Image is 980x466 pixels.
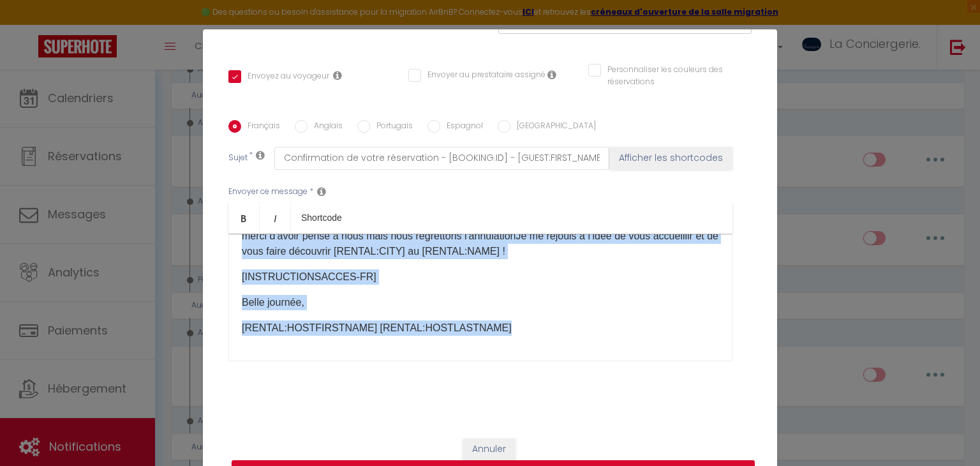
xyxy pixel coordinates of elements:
[241,120,280,134] label: Français
[228,186,308,198] label: Envoyer ce message
[242,269,719,285] p: [INSTRUCTIONSACCES-FR]
[440,120,483,134] label: Espagnol
[510,120,596,134] label: [GEOGRAPHIC_DATA]
[10,5,48,43] button: Ouvrir le widget de chat LiveChat
[242,320,719,336] p: [RENTAL:HOSTFIRSTNAME] [RENTAL:HOSTLASTNAME]
[256,150,265,160] i: Subject
[228,152,248,165] label: Sujet
[370,120,413,134] label: Portugais
[333,70,342,80] i: Envoyer au voyageur
[547,70,556,80] i: Envoyer au prestataire si il est assigné
[308,120,343,134] label: Anglais
[609,147,732,170] button: Afficher les shortcodes
[242,295,719,310] p: Belle journée,
[463,439,516,460] button: Annuler
[317,186,326,197] i: Message
[228,202,260,233] a: Bold
[260,202,291,233] a: Italic
[242,229,719,259] p: merci d'avoir pensé à nous mais nous regrettons l'annulationJe me réjouis à l’idée de vous accuei...
[291,202,352,233] a: Shortcode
